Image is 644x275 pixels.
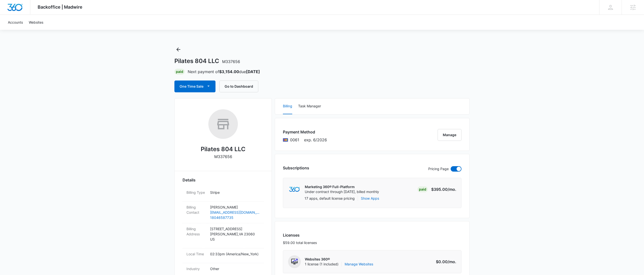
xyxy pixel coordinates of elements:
button: Task Manager [298,98,321,114]
p: [PERSON_NAME] [210,205,260,210]
a: Accounts [5,15,26,30]
span: exp. 6/2026 [304,137,327,143]
div: Billing Address[STREET_ADDRESS][PERSON_NAME],VA 23060US [183,223,264,248]
div: Billing TypeStripe [183,187,264,202]
div: Paid [174,69,185,75]
p: M337656 [214,154,232,160]
dt: Billing Contact [186,205,206,215]
div: Billing Contact[PERSON_NAME][EMAIL_ADDRESS][DOMAIN_NAME]18046587735 [183,202,264,223]
p: Marketing 360® Full-Platform [305,184,379,189]
a: [EMAIL_ADDRESS][DOMAIN_NAME] [210,210,260,215]
p: 02:33pm ( America/New_York ) [210,251,260,257]
div: Paid [417,186,428,192]
p: Next payment of due [188,69,260,75]
button: Go to Dashboard [219,81,258,92]
h3: Licenses [283,232,317,238]
div: Local Time02:33pm (America/New_York) [183,248,264,263]
dt: Industry [186,266,206,271]
p: Other [210,266,260,271]
button: Billing [283,98,292,114]
a: Manage Websites [345,262,373,267]
button: Manage [438,129,461,141]
p: Stripe [210,190,260,195]
p: $59.00 total licenses [283,240,317,245]
dt: Billing Address [186,226,206,237]
strong: [DATE] [246,69,260,74]
button: One Time Sale [174,81,215,92]
p: $0.00 [433,259,456,265]
h3: Payment Method [283,129,327,135]
h2: Pilates 804 LLC [201,145,245,154]
span: M337656 [222,59,240,64]
button: Show Apps [361,196,379,201]
span: /mo. [448,259,456,264]
button: Back [174,46,182,53]
p: Under contract through [DATE], billed monthly [305,189,379,194]
dt: Billing Type [186,190,206,195]
h3: Subscriptions [283,165,309,171]
a: Websites [26,15,46,30]
p: [STREET_ADDRESS] [PERSON_NAME] , VA 23060 US [210,226,260,242]
img: marketing360Logo [289,187,300,192]
span: /mo. [448,187,456,192]
span: Backoffice | Madwire [38,4,82,10]
h1: Pilates 804 LLC [174,57,240,65]
a: 18046587735 [210,215,260,220]
p: $395.00 [431,186,456,192]
span: Details [183,177,196,183]
span: 1 license (1 included) [305,262,373,267]
p: 17 apps, default license pricing [305,196,355,201]
strong: $3,154.00 [219,69,239,74]
p: Pricing Page [428,166,449,172]
dt: Local Time [186,251,206,257]
span: Mastercard ending with [290,137,299,143]
p: Websites 360® [305,257,373,262]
